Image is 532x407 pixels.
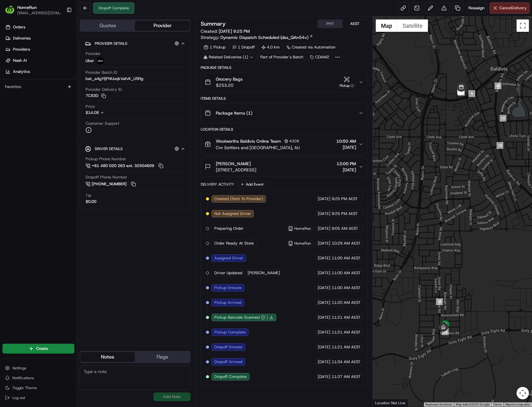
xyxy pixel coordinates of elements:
[2,82,74,92] div: Favorites
[12,385,37,390] span: Toggle Theme
[86,110,99,115] span: $14.08
[86,193,91,198] span: Tip
[86,121,119,126] span: Customer Support
[332,285,361,291] span: 11:00 AM AEST
[13,69,30,74] span: Analytics
[318,241,330,246] span: [DATE]
[318,374,330,380] span: [DATE]
[495,82,501,89] div: 10
[332,315,361,320] span: 11:21 AM AEST
[214,226,244,231] span: Preparing Order
[238,181,266,188] button: Add Event
[214,300,241,305] span: Pickup Arrived
[214,241,254,246] span: Order Ready At Store
[496,142,503,149] div: 12
[332,300,361,305] span: 11:20 AM AEST
[466,2,487,14] button: Reassign
[2,44,77,54] a: Providers
[5,5,15,15] img: HomeRun
[201,28,250,34] span: Created:
[318,359,330,365] span: [DATE]
[135,352,190,362] button: Flags
[307,53,332,61] div: CDAM2
[80,352,135,362] button: Notes
[397,19,428,32] button: Show satellite imagery
[2,22,77,32] a: Orders
[2,56,77,65] a: Nash AI
[86,162,164,169] a: +61 480 020 263 ext. 32504609
[284,43,338,52] a: Created via Automation
[201,103,367,123] button: Package Items (1)
[318,226,330,231] span: [DATE]
[517,19,529,32] button: Toggle fullscreen view
[201,182,234,187] div: Delivery Activity
[318,20,342,28] button: PHT
[85,38,185,48] button: Provider Details
[86,199,96,204] div: $0.00
[201,134,367,154] button: Woolworths Baldivis Online Team4308Cnr Settlers and [GEOGRAPHIC_DATA], AU10:50 AM[DATE]
[2,393,74,402] button: Log out
[214,329,246,335] span: Pickup Complete
[86,70,117,75] span: Provider Batch ID
[17,4,37,10] span: HomeRun
[214,211,251,216] span: Not Assigned Driver
[318,300,330,305] span: [DATE]
[332,196,358,202] span: 9:25 PM AEST
[92,181,127,187] span: [PHONE_NUMBER]
[201,127,367,132] div: Location Details
[36,346,48,351] span: Create
[214,344,242,350] span: Dropoff Enroute
[332,374,361,380] span: 11:37 AM AEST
[318,344,330,350] span: [DATE]
[97,57,104,65] img: uber-new-logo.jpeg
[318,329,330,335] span: [DATE]
[95,146,123,151] span: Driver Details
[17,10,61,15] button: [EMAIL_ADDRESS][DOMAIN_NAME]
[373,399,408,407] div: Location Not Live
[332,211,358,216] span: 9:25 PM AEST
[336,138,356,144] span: 10:50 AM
[216,110,252,116] span: Package Items ( 1 )
[13,24,25,30] span: Orders
[2,67,77,77] a: Analytics
[86,181,137,187] a: [PHONE_NUMBER]
[337,83,356,88] div: Pickup
[216,138,281,144] span: Woolworths Baldivis Online Team
[490,2,530,14] button: CancelDelivery
[259,43,283,52] div: 4.0 km
[214,315,260,320] span: Pickup Barcode Scanned
[517,387,529,399] button: Map camera controls
[337,167,356,173] span: [DATE]
[219,28,250,34] span: [DATE] 9:25 PM
[336,144,356,150] span: [DATE]
[2,374,74,382] button: Notifications
[95,41,127,46] span: Provider Details
[220,34,313,40] a: Dynamic Dispatch Scheduled (dss_QAn54v)
[201,72,367,92] button: Grocery Bags$253.20Pickup
[86,174,127,180] span: Dropoff Phone Number
[12,366,26,371] span: Settings
[86,76,143,82] span: bat_a4gYljPNUuqkVafvK_U5Rg
[13,58,27,63] span: Nash AI
[318,196,330,202] span: [DATE]
[201,157,367,177] button: [PERSON_NAME][STREET_ADDRESS]12:00 PM[DATE]
[85,144,185,154] button: Driver Details
[294,226,311,231] span: HomeRun
[201,43,228,52] div: 1 Pickup
[499,5,527,11] span: Cancel Delivery
[337,76,356,88] button: Pickup
[468,5,484,11] span: Reassign
[294,241,311,246] span: HomeRun
[374,399,395,407] img: Google
[332,329,361,335] span: 11:21 AM AEST
[2,384,74,392] button: Toggle Theme
[2,344,74,354] button: Create
[135,21,190,31] button: Provider
[201,21,226,27] h3: Summary
[2,33,77,43] a: Deliveries
[318,315,330,320] span: [DATE]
